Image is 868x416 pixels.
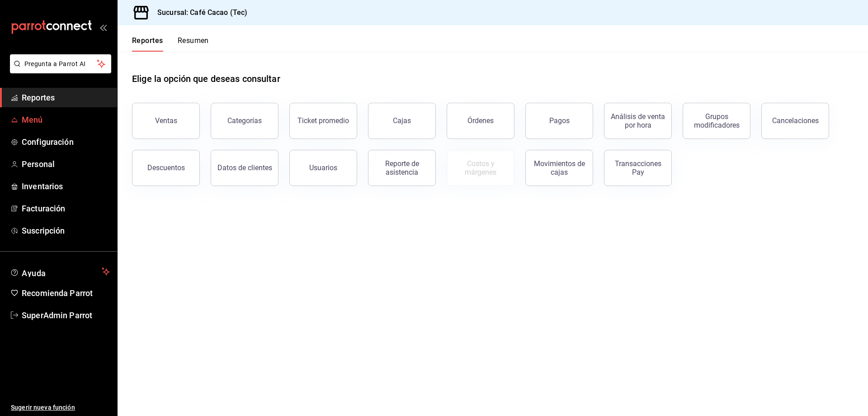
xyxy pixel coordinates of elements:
button: Ticket promedio [289,103,357,139]
span: Reportes [22,91,110,104]
div: Movimientos de cajas [531,159,587,177]
div: Reporte de asistencia [374,159,430,177]
span: Sugerir nueva función [11,403,110,412]
button: Descuentos [132,150,200,186]
button: Órdenes [447,103,514,139]
button: Reporte de asistencia [368,150,436,186]
button: Usuarios [289,150,357,186]
span: Configuración [22,136,110,148]
div: Costos y márgenes [453,159,509,177]
span: Ayuda [22,266,98,277]
button: Ventas [132,103,200,139]
h3: Sucursal: Café Cacao (Tec) [150,7,247,18]
span: Personal [22,158,110,170]
div: Datos de clientes [217,163,272,172]
div: Grupos modificadores [689,112,745,129]
button: Pregunta a Parrot AI [10,54,111,73]
button: Grupos modificadores [683,103,750,139]
span: Recomienda Parrot [22,287,110,299]
h1: Elige la opción que deseas consultar [132,72,280,86]
button: open_drawer_menu [99,24,107,31]
div: Órdenes [467,116,494,125]
button: Movimientos de cajas [525,150,593,186]
button: Categorías [211,103,278,139]
span: Suscripción [22,225,110,237]
div: Análisis de venta por hora [610,112,666,129]
button: Contrata inventarios para ver este reporte [447,150,514,186]
button: Cancelaciones [761,103,829,139]
div: navigation tabs [132,36,209,52]
div: Usuarios [309,163,337,172]
span: Pregunta a Parrot AI [24,59,97,69]
div: Pagos [549,116,570,125]
div: Cancelaciones [772,116,819,125]
button: Datos de clientes [211,150,278,186]
div: Transacciones Pay [610,159,666,177]
div: Cajas [393,115,411,126]
button: Resumen [178,36,209,52]
button: Pagos [525,103,593,139]
div: Ticket promedio [297,116,349,125]
button: Análisis de venta por hora [604,103,672,139]
span: Facturación [22,202,110,215]
span: Inventarios [22,180,110,192]
span: SuperAdmin Parrot [22,309,110,321]
div: Ventas [155,116,177,125]
div: Categorías [227,116,262,125]
span: Menú [22,114,110,126]
a: Cajas [368,103,436,139]
a: Pregunta a Parrot AI [6,66,111,75]
div: Descuentos [147,163,185,172]
button: Reportes [132,36,163,52]
button: Transacciones Pay [604,150,672,186]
